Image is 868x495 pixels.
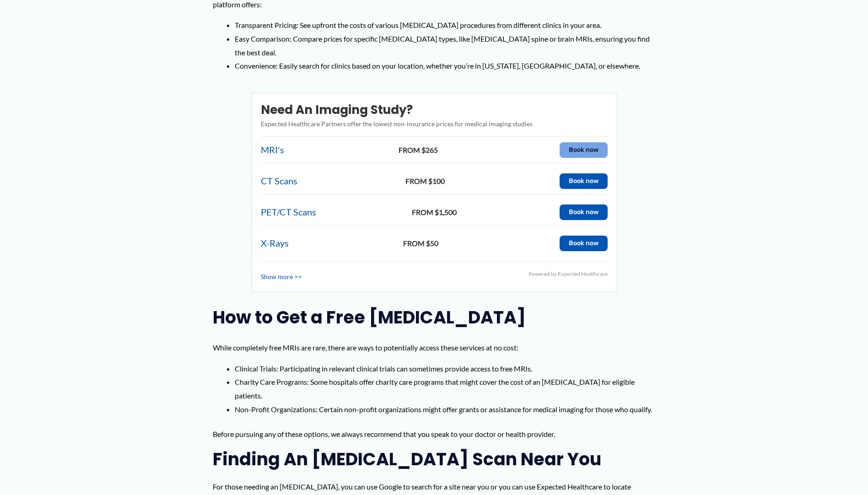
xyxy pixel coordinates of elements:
[261,172,297,189] a: CT Scans
[560,173,608,189] button: Book now
[261,118,608,130] p: Expected Healthcare Partners offer the lowest non-insurance prices for medical imaging studies
[213,343,518,352] span: While completely free MRIs are rare, there are ways to potentially access these services at no cost:
[318,205,550,219] span: FROM $1,500
[235,21,601,29] span: Transparent Pricing: See upfront the costs of various [MEDICAL_DATA] procedures from different cl...
[213,427,655,441] p: Before pursuing any of these options, we always recommend that you speak to your doctor or health...
[235,32,655,59] li: Easy Comparison: Compare prices for specific [MEDICAL_DATA] types, like [MEDICAL_DATA] spine or b...
[261,102,608,118] h2: Need an imaging study?
[213,305,526,329] span: How to Get a Free [MEDICAL_DATA]
[261,271,302,283] a: Show more >>
[261,204,316,221] a: PET/CT Scans
[528,269,608,279] div: Powered by Expected Healthcare
[291,237,550,250] span: FROM $50
[235,375,655,402] li: Charity Care Programs: Some hospitals offer charity care programs that might cover the cost of an...
[560,204,608,220] button: Book now
[235,59,655,73] li: Convenience: Easily search for clinics based on your location, whether you’re in [US_STATE], [GEO...
[235,364,532,373] span: Clinical Trials: Participating in relevant clinical trials can sometimes provide access to free M...
[560,236,608,251] button: Book now
[286,143,550,157] span: FROM $265
[261,235,289,252] a: X-Rays
[235,403,655,416] li: Non-Profit Organizations: Certain non-profit organizations might offer grants or assistance for m...
[560,142,608,158] button: Book now
[213,448,655,470] h2: Finding an [MEDICAL_DATA] Scan Near You
[261,141,284,158] a: MRI's
[300,174,550,188] span: FROM $100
